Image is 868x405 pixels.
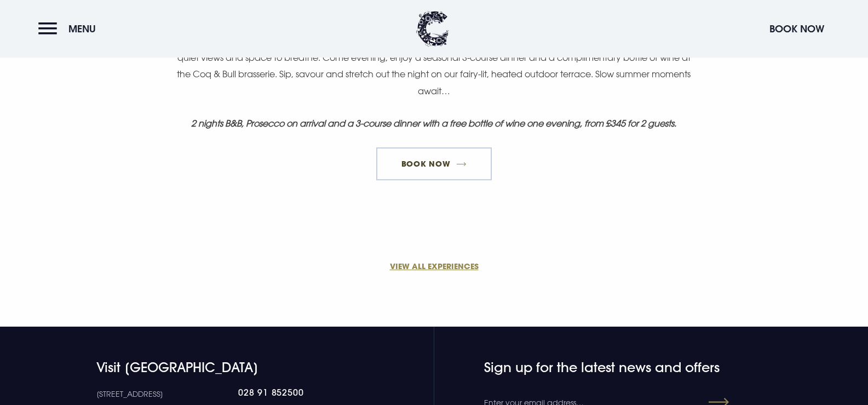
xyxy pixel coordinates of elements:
em: 2 nights B&B, Prosecco on arrival and a 3-course dinner with a free bottle of wine one evening, f... [191,118,676,129]
h4: Visit [GEOGRAPHIC_DATA] [96,360,363,375]
span: Menu [68,22,96,35]
h4: Sign up for the latest news and offers [484,360,687,375]
img: Clandeboye Lodge [416,11,449,47]
button: Menu [38,17,101,41]
a: VIEW ALL EXPERIENCES [174,260,695,272]
a: Book Now [376,147,491,180]
a: 028 91 852500 [238,387,363,398]
button: Book Now [764,17,830,41]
